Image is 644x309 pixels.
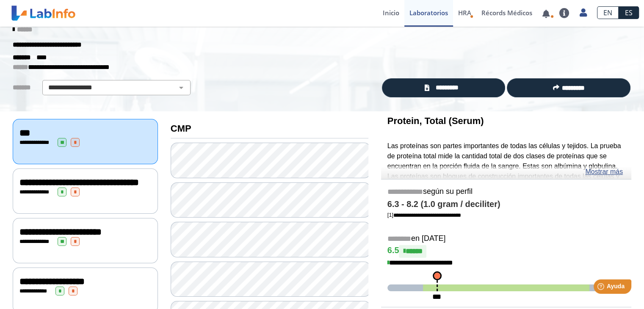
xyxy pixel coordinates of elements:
p: Las proteínas son partes importantes de todas las células y tejidos. La prueba de proteína total ... [387,141,625,202]
b: CMP [171,123,191,134]
span: HRA [458,8,471,17]
b: Protein, Total (Serum) [387,116,484,126]
h4: 6.5 [387,245,625,258]
a: [1] [387,212,461,218]
h4: 6.3 - 8.2 (1.0 gram / deciliter) [387,199,625,210]
iframe: Help widget launcher [569,276,635,300]
h5: según su perfil [387,187,625,197]
a: EN [597,6,619,19]
a: Mostrar más [585,167,623,177]
a: ES [619,6,639,19]
h5: en [DATE] [387,234,625,244]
